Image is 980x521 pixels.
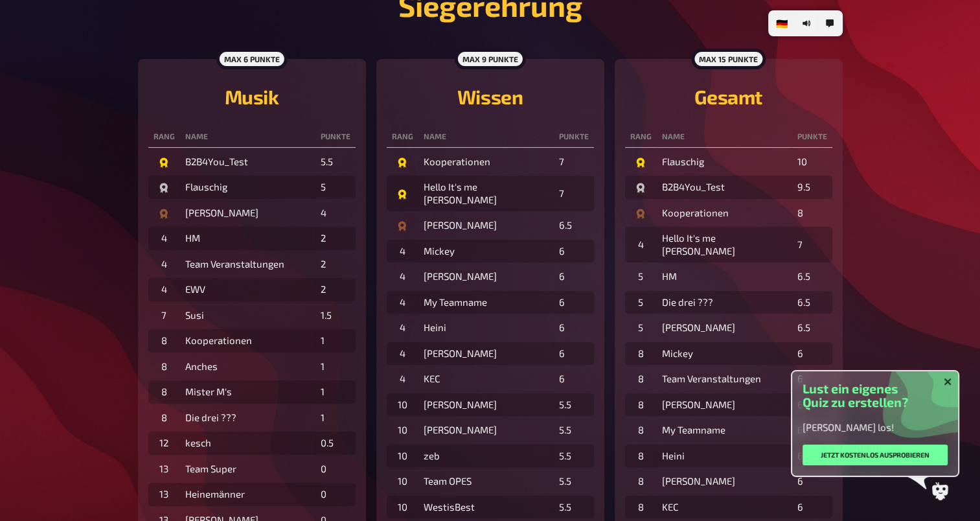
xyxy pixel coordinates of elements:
div: Heini [662,450,787,463]
td: 6 [554,367,594,391]
td: 10 [387,470,418,493]
div: [PERSON_NAME] [424,270,549,283]
td: 10 [387,393,418,417]
td: 13 [148,483,180,506]
h2: Wissen [387,85,594,108]
td: 5.5 [554,419,594,442]
td: 2 [315,278,356,301]
td: 9.5 [792,176,832,199]
div: HM [662,270,787,283]
th: Rang [148,126,180,148]
div: Flauschig [185,181,310,194]
div: max 9 Punkte [454,49,525,69]
td: 8 [625,419,657,442]
td: 8 [625,367,657,391]
div: HM [185,232,310,245]
div: kesch [185,437,310,450]
th: Name [657,126,792,148]
div: B2B4You_Test [185,156,310,168]
td: 5.5 [554,445,594,468]
td: 7 [148,304,180,327]
div: Susi [185,309,310,322]
td: 8 [148,355,180,378]
div: Hello It's me [PERSON_NAME] [662,232,787,257]
td: 5 [315,176,356,199]
div: B2B4You_Test [662,181,787,194]
td: 4 [315,202,356,225]
div: EWV [185,283,310,296]
td: 5 [625,265,657,288]
td: 10 [387,496,418,519]
div: [PERSON_NAME] [662,399,787,411]
td: 4 [387,291,418,314]
div: Mister M's [185,386,310,399]
td: 1 [315,406,356,430]
div: Die drei ??? [662,296,787,309]
h3: Lust ein eigenes Quiz zu erstellen? [803,382,922,410]
td: 4 [148,278,180,301]
td: 7 [554,150,594,174]
div: max 6 Punkte [216,49,287,69]
td: 2 [315,253,356,276]
div: KEC [424,373,549,386]
button: Schließen [937,378,958,386]
td: 10 [792,150,832,174]
div: [PERSON_NAME] [662,321,787,334]
td: 8 [625,445,657,468]
td: 5 [625,291,657,314]
div: Team Super [185,463,310,476]
td: 6.5 [792,291,832,314]
td: 4 [387,316,418,340]
div: Die drei ??? [185,411,310,424]
td: 6.5 [792,316,832,340]
div: Kooperationen [662,207,787,220]
th: Name [180,126,315,148]
td: 6 [554,240,594,263]
td: 12 [148,432,180,455]
h2: Gesamt [625,85,832,108]
td: 0.5 [315,432,356,455]
td: 6.5 [792,265,832,288]
h2: Musik [148,85,356,108]
li: 🇩🇪 [771,13,793,34]
div: [PERSON_NAME] [424,424,549,437]
td: 2 [315,227,356,250]
div: My Teamname [424,296,549,309]
div: [PERSON_NAME] [662,475,787,488]
td: 5.5 [554,496,594,519]
td: 4 [387,342,418,365]
td: 5.5 [554,470,594,493]
td: 4 [148,253,180,276]
td: 8 [148,329,180,353]
td: 6 [792,342,832,365]
div: [PERSON_NAME] [185,207,310,220]
td: 0 [315,483,356,506]
td: 8 [792,202,832,225]
th: Punkte [554,126,594,148]
th: Punkte [792,126,832,148]
div: WestisBest [424,501,549,514]
td: 1 [315,380,356,404]
th: Rang [387,126,418,148]
td: 8 [625,342,657,365]
td: 6 [792,496,832,519]
div: [PERSON_NAME] [424,399,549,411]
td: 8 [625,393,657,417]
td: 5.5 [554,393,594,417]
div: Mickey [662,347,787,360]
td: 6 [554,316,594,340]
td: 4 [387,367,418,391]
td: 8 [625,496,657,519]
div: max 15 Punkte [691,49,766,69]
div: Kooperationen [424,156,549,168]
td: 8 [625,470,657,493]
div: Anches [185,360,310,373]
div: Hello It's me [PERSON_NAME] [424,181,549,206]
td: 6 [554,291,594,314]
div: Flauschig [662,156,787,168]
td: 5 [625,316,657,340]
a: Jetzt kostenlos ausprobieren [803,445,948,465]
th: Rang [625,126,657,148]
td: 1 [315,355,356,378]
td: 4 [387,265,418,288]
